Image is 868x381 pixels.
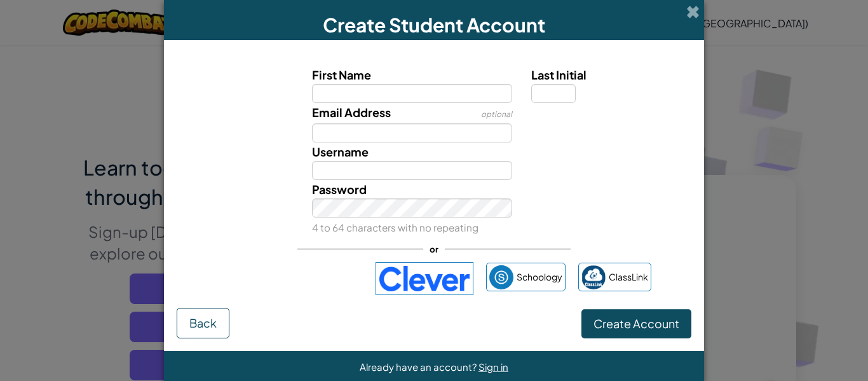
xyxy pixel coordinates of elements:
[593,316,679,331] span: Create Account
[177,308,229,338] button: Back
[581,265,606,289] img: classlink-logo-small.png
[189,315,217,330] span: Back
[581,309,691,338] button: Create Account
[481,109,512,119] span: optional
[323,13,545,37] span: Create Student Account
[312,221,478,233] small: 4 to 64 characters with no repeating
[376,262,473,295] img: clever-logo-blue.png
[312,105,391,120] span: Email Address
[312,144,369,159] span: Username
[312,67,371,82] span: First Name
[360,361,478,373] span: Already have an account?
[489,265,513,289] img: schoology.png
[531,67,587,82] span: Last Initial
[423,240,445,258] span: or
[609,268,648,286] span: ClassLink
[211,265,369,293] iframe: Sign in with Google Button
[517,268,562,286] span: Schoology
[478,361,508,373] a: Sign in
[312,182,367,197] span: Password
